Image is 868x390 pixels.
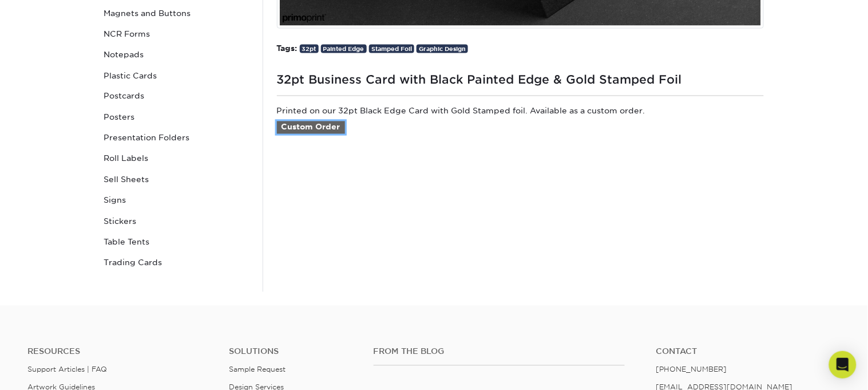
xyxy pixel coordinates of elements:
h1: 32pt Business Card with Black Painted Edge & Gold Stamped Foil [277,68,764,86]
a: Roll Labels [100,148,254,169]
a: Posters [100,107,254,128]
iframe: fb:comments Facebook Social Plugin [277,157,764,277]
a: Trading Cards [100,253,254,273]
a: Contact [656,347,841,357]
a: Table Tents [100,232,254,253]
iframe: Google Customer Reviews [3,355,97,386]
a: Plastic Cards [100,65,254,86]
a: Postcards [100,86,254,107]
h4: From the Blog [374,347,625,357]
strong: Tags: [277,44,298,53]
a: Sample Request [229,365,286,374]
a: NCR Forms [100,23,254,44]
a: Signs [100,190,254,211]
h4: Solutions [229,347,356,357]
a: Notepads [100,44,254,65]
div: Open Intercom Messenger [829,351,857,379]
a: [PHONE_NUMBER] [656,365,727,374]
p: Printed on our 32pt Black Edge Card with Gold Stamped foil. Available as a custom order. [277,105,764,148]
h4: Resources [27,347,212,357]
a: Presentation Folders [100,128,254,148]
a: Magnets and Buttons [100,3,254,23]
a: 32pt [300,45,319,53]
a: Painted Edge [321,45,367,53]
a: Custom Order [277,121,345,134]
a: Graphic Design [417,45,468,53]
a: Stickers [100,211,254,232]
a: Sell Sheets [100,170,254,190]
a: Stamped Foil [369,45,414,53]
